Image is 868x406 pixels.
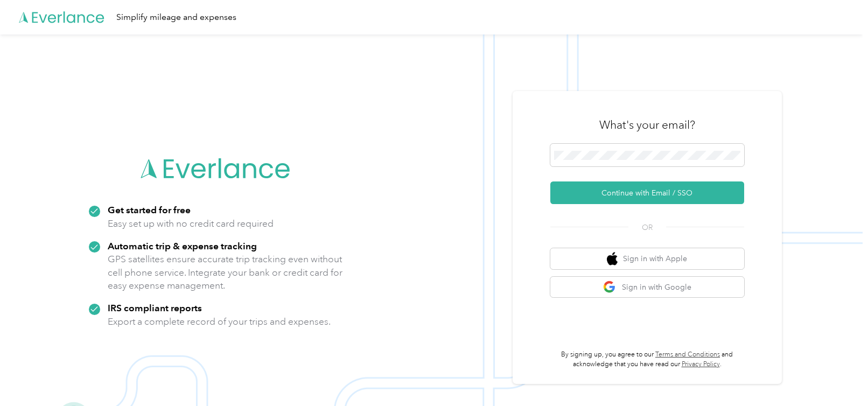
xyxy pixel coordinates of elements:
strong: Automatic trip & expense tracking [108,240,257,251]
p: GPS satellites ensure accurate trip tracking even without cell phone service. Integrate your bank... [108,253,343,292]
strong: Get started for free [108,204,191,215]
img: google logo [603,281,617,294]
h3: What's your email? [599,117,695,132]
div: Simplify mileage and expenses [116,11,236,24]
strong: IRS compliant reports [108,302,202,313]
button: google logoSign in with Google [550,277,744,298]
span: OR [628,222,666,233]
iframe: Everlance-gr Chat Button Frame [808,346,868,406]
p: Export a complete record of your trips and expenses. [108,315,331,328]
p: Easy set up with no credit card required [108,217,274,230]
button: Continue with Email / SSO [550,181,744,204]
p: By signing up, you agree to our and acknowledge that you have read our . [550,350,744,369]
a: Terms and Conditions [655,351,720,359]
button: apple logoSign in with Apple [550,248,744,269]
img: apple logo [607,252,618,265]
a: Privacy Policy [682,360,720,368]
